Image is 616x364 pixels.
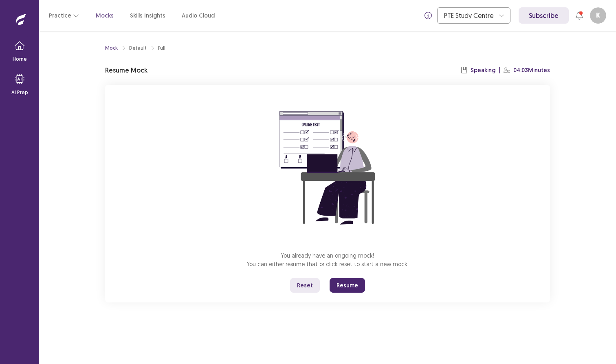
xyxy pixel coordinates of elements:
button: Resume [330,278,365,293]
p: Speaking [471,66,495,75]
div: PTE Study Centre [444,8,495,23]
a: Subscribe [519,7,569,24]
div: Full [158,44,165,52]
p: 04:03 Minutes [513,66,550,75]
nav: breadcrumb [105,44,165,52]
p: | [499,66,500,75]
p: Home [13,55,27,63]
a: Skills Insights [130,11,165,20]
p: You already have an ongoing mock! You can either resume that or click reset to start a new mock. [247,251,409,268]
button: Reset [290,278,320,293]
div: Default [129,44,147,52]
a: Mock [105,44,118,52]
img: attend-mock [254,95,401,241]
a: Audio Cloud [182,11,215,20]
button: K [590,7,606,24]
p: Resume Mock [105,65,147,75]
button: Practice [49,8,79,23]
p: AI Prep [11,89,28,96]
a: Mocks [96,11,114,20]
button: info [421,8,436,23]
